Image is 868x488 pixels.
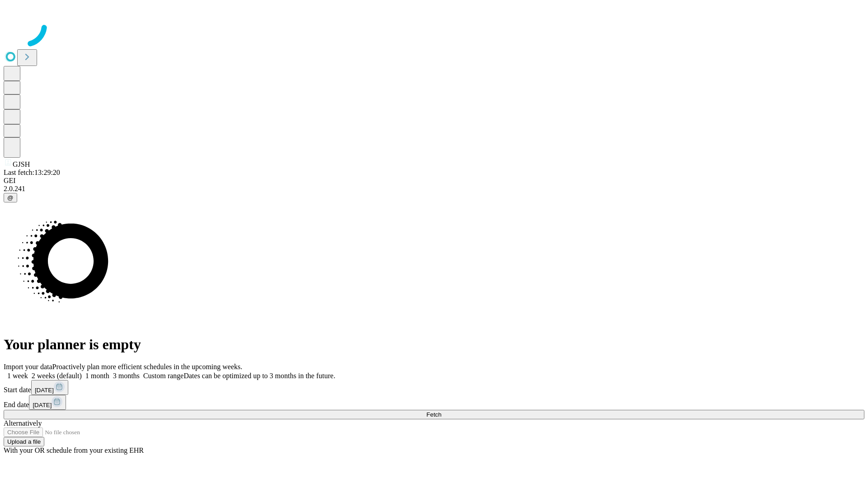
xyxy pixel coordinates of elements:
[32,372,82,380] span: 2 weeks (default)
[35,387,54,394] span: [DATE]
[426,411,441,418] span: Fetch
[13,160,30,168] span: GJSH
[4,419,42,427] span: Alternatively
[4,177,864,185] div: GEI
[4,363,52,371] span: Import your data
[7,372,28,380] span: 1 week
[184,372,335,380] span: Dates can be optimized up to 3 months in the future.
[143,372,184,380] span: Custom range
[4,410,864,419] button: Fetch
[4,185,864,193] div: 2.0.241
[4,193,17,202] button: @
[29,395,66,410] button: [DATE]
[4,169,60,176] span: Last fetch: 13:29:20
[4,446,144,454] span: With your OR schedule from your existing EHR
[85,372,109,380] span: 1 month
[33,402,52,408] span: [DATE]
[52,363,242,371] span: Proactively plan more efficient schedules in the upcoming weeks.
[4,395,864,410] div: End date
[4,380,864,395] div: Start date
[4,336,864,353] h1: Your planner is empty
[7,194,14,201] span: @
[31,380,68,395] button: [DATE]
[4,437,44,446] button: Upload a file
[113,372,140,380] span: 3 months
